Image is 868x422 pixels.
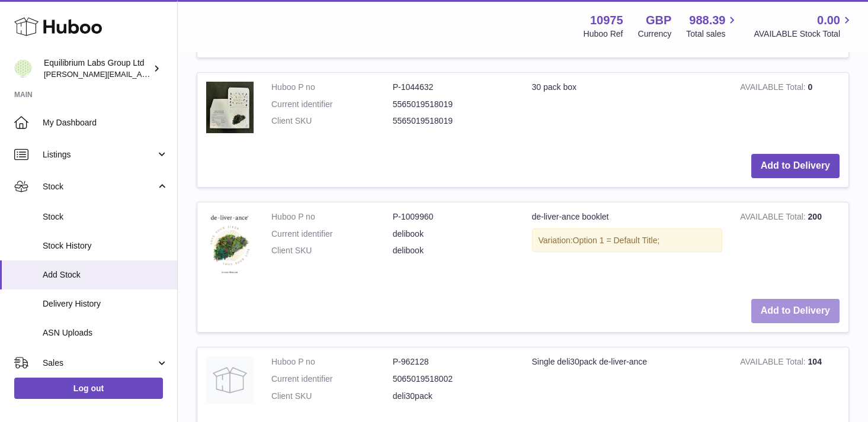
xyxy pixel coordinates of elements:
td: 0 [731,73,848,145]
span: [PERSON_NAME][EMAIL_ADDRESS][DOMAIN_NAME] [44,69,238,79]
dd: delibook [393,228,514,240]
dd: P-962128 [393,356,514,368]
img: de-liver-ance booklet [206,211,254,279]
span: Delivery History [43,298,168,310]
dt: Current identifier [271,99,393,110]
span: ASN Uploads [43,327,168,339]
dt: Current identifier [271,228,393,240]
button: Add to Delivery [751,299,840,323]
dd: P-1009960 [393,211,514,223]
td: 104 [731,347,848,417]
td: Single deli30pack de-liver-ance [523,347,732,417]
td: de-liver-ance booklet [523,202,732,291]
img: 30 pack box [206,82,254,133]
span: Add Stock [43,269,168,281]
dd: 5565019518019 [393,115,514,127]
a: 0.00 AVAILABLE Stock Total [754,12,854,40]
dt: Client SKU [271,245,393,256]
span: Sales [43,357,156,369]
div: Variation: [532,228,723,253]
dt: Huboo P no [271,82,393,93]
dt: Client SKU [271,115,393,127]
dd: 5565019518019 [393,99,514,110]
dt: Huboo P no [271,211,393,223]
dd: 5065019518002 [393,373,514,385]
span: Stock [43,211,168,223]
span: Listings [43,149,156,160]
span: My Dashboard [43,117,168,128]
span: 0.00 [817,12,840,28]
strong: AVAILABLE Total [740,212,808,224]
dd: delibook [393,245,514,256]
dd: P-1044632 [393,82,514,93]
td: 30 pack box [523,73,732,145]
img: h.woodrow@theliverclinic.com [14,60,32,78]
span: 988.39 [689,12,725,28]
dd: deli30pack [393,391,514,402]
span: AVAILABLE Stock Total [754,28,854,40]
dt: Current identifier [271,373,393,385]
button: Add to Delivery [751,154,840,178]
div: Equilibrium Labs Group Ltd [44,57,150,80]
span: Stock [43,181,156,192]
td: 200 [731,202,848,291]
a: Log out [14,378,163,399]
dt: Client SKU [271,391,393,402]
img: Single deli30pack de-liver-ance [206,356,254,404]
span: Total sales [686,28,739,40]
a: 988.39 Total sales [686,12,739,40]
span: Option 1 = Default Title; [573,236,660,245]
span: Stock History [43,240,168,252]
strong: 10975 [590,12,623,28]
dt: Huboo P no [271,356,393,368]
strong: GBP [646,12,671,28]
strong: AVAILABLE Total [740,357,808,369]
strong: AVAILABLE Total [740,82,808,95]
div: Currency [638,28,672,40]
div: Huboo Ref [584,28,623,40]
